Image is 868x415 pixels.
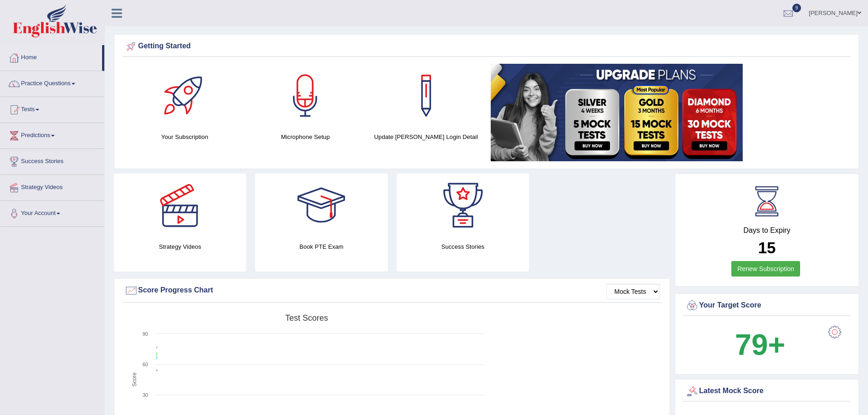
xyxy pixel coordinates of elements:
[143,331,148,337] text: 90
[685,226,848,235] h4: Days to Expiry
[370,132,482,142] h4: Update [PERSON_NAME] Login Detail
[250,132,361,142] h4: Microphone Setup
[685,299,848,313] div: Your Target Score
[685,384,848,398] div: Latest Mock Score
[0,123,104,146] a: Predictions
[0,71,104,94] a: Practice Questions
[143,392,148,398] text: 30
[114,242,246,251] h4: Strategy Videos
[0,45,102,68] a: Home
[491,64,743,161] img: small5.jpg
[285,313,328,323] tspan: Test scores
[131,372,138,387] tspan: Score
[143,362,148,367] text: 60
[129,132,241,142] h4: Your Subscription
[0,97,104,120] a: Tests
[0,149,104,172] a: Success Stories
[255,242,387,251] h4: Book PTE Exam
[0,201,104,224] a: Your Account
[397,242,529,251] h4: Success Stories
[735,328,785,361] b: 79+
[792,4,801,12] span: 9
[124,284,660,297] div: Score Progress Chart
[0,175,104,198] a: Strategy Videos
[124,40,848,53] div: Getting Started
[758,239,776,256] b: 15
[731,261,800,277] a: Renew Subscription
